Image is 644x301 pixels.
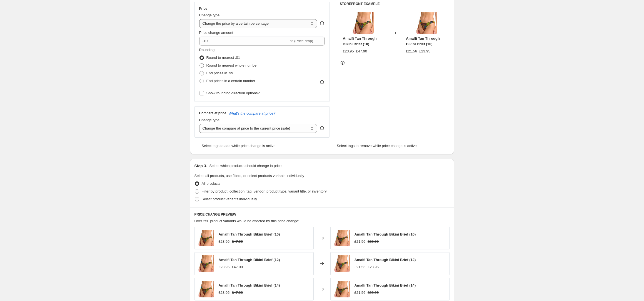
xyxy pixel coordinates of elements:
[319,125,325,131] div: help
[406,36,440,46] span: Amalfi Tan Through Bikini Brief (10)
[198,255,214,272] img: Amalfi_Bikini_Brief_Thumb_9fb1bf4b-b581-4e46-a8aa-a6128650d20a_80x.jpg
[352,12,374,34] img: Amalfi_Bikini_Brief_Thumb_9fb1bf4b-b581-4e46-a8aa-a6128650d20a_80x.jpg
[219,265,230,269] span: £23.95
[419,49,430,53] span: £23.95
[219,258,280,262] span: Amalfi Tan Through Bikini Brief (12)
[333,255,350,272] img: Amalfi_Bikini_Brief_Thumb_9fb1bf4b-b581-4e46-a8aa-a6128650d20a_80x.jpg
[232,290,243,295] span: £47.90
[232,239,243,244] span: £47.90
[206,79,255,83] span: End prices in a certain number
[219,290,230,295] span: £23.95
[206,63,258,67] span: Round to nearest whole number
[199,31,233,35] span: Price change amount
[337,144,417,148] span: Select tags to remove while price change is active
[219,283,280,287] span: Amalfi Tan Through Bikini Brief (14)
[333,230,350,246] img: Amalfi_Bikini_Brief_Thumb_9fb1bf4b-b581-4e46-a8aa-a6128650d20a_80x.jpg
[202,144,276,148] span: Select tags to add while price change is active
[343,49,354,53] span: £23.95
[355,232,416,236] span: Amalfi Tan Through Bikini Brief (10)
[290,39,313,43] span: % (Price drop)
[209,163,281,169] p: Select which products should change in price
[355,290,366,295] span: £21.56
[199,111,226,115] h3: Compare at price
[194,219,299,223] span: Over 250 product variants would be affected by this price change:
[219,232,280,236] span: Amalfi Tan Through Bikini Brief (10)
[206,55,240,60] span: Round to nearest .01
[199,37,289,45] input: -15
[355,258,416,262] span: Amalfi Tan Through Bikini Brief (12)
[199,118,220,122] span: Change type
[206,71,233,75] span: End prices in .99
[319,21,325,26] div: help
[202,197,257,201] span: Select product variants individually
[406,49,417,53] span: £21.56
[194,212,450,217] h6: PRICE CHANGE PREVIEW
[202,181,221,186] span: All products
[368,290,379,295] span: £23.95
[232,265,243,269] span: £47.90
[199,13,220,17] span: Change type
[355,265,366,269] span: £21.56
[202,189,327,193] span: Filter by product, collection, tag, vendor, product type, variant title, or inventory
[333,281,350,297] img: Amalfi_Bikini_Brief_Thumb_9fb1bf4b-b581-4e46-a8aa-a6128650d20a_80x.jpg
[368,265,379,269] span: £23.95
[219,239,230,244] span: £23.95
[194,163,207,169] h2: Step 3.
[206,91,260,95] span: Show rounding direction options?
[199,6,207,11] h3: Price
[343,36,377,46] span: Amalfi Tan Through Bikini Brief (10)
[415,12,437,34] img: Amalfi_Bikini_Brief_Thumb_9fb1bf4b-b581-4e46-a8aa-a6128650d20a_80x.jpg
[199,48,215,52] span: Rounding
[340,2,450,6] h6: STOREFRONT EXAMPLE
[198,281,214,297] img: Amalfi_Bikini_Brief_Thumb_9fb1bf4b-b581-4e46-a8aa-a6128650d20a_80x.jpg
[194,174,304,178] span: Select all products, use filters, or select products variants individually
[355,239,366,244] span: £21.56
[355,283,416,287] span: Amalfi Tan Through Bikini Brief (14)
[368,239,379,244] span: £23.95
[356,49,367,53] span: £47.90
[229,111,276,115] button: What's the compare at price?
[198,230,214,246] img: Amalfi_Bikini_Brief_Thumb_9fb1bf4b-b581-4e46-a8aa-a6128650d20a_80x.jpg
